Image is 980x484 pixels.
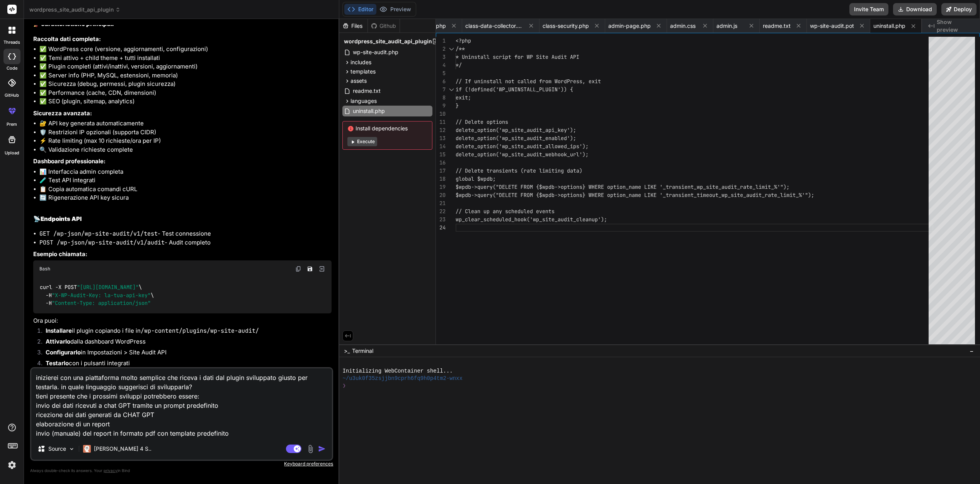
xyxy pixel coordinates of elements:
[344,347,350,355] span: >_
[456,175,496,182] span: global $wpdb;
[318,445,326,453] img: icon
[305,263,315,274] button: Save file
[436,69,446,77] div: 5
[873,22,905,30] span: uninstall.php
[436,126,446,134] div: 12
[344,38,432,45] span: wordpress_site_audit_api_plugin
[104,468,117,473] span: privacy
[39,359,332,370] li: con i pulsanti integrati
[350,68,376,75] span: templates
[456,37,471,44] span: <?php
[33,109,92,117] strong: Sicurezza avanzata:
[39,89,332,97] li: ✅ Performance (cache, CDN, dimensioni)
[763,22,791,30] span: readme.txt
[436,53,446,61] div: 3
[7,65,17,72] label: code
[456,78,601,85] span: // If uninstall not called from WordPress, exit
[352,48,399,57] span: wp-site-audit.php
[339,22,367,30] div: Files
[41,215,82,222] strong: Endpoints API
[765,183,789,190] span: it_%'");
[970,347,974,355] span: −
[456,143,589,150] span: delete_option('wp_site_audit_allowed_ips');
[446,86,456,94] div: Click to collapse the range.
[39,230,158,238] code: GET /wp-json/wp-site-audit/v1/test
[39,62,332,71] li: ✅ Plugin completi (attivi/inattivi, versioni, aggiornamenti)
[342,375,462,382] span: ~/u3uk0f35zsjjbn9cprh6fq9h0p4tm2-wnxx
[610,192,765,198] span: ption_name LIKE '_transient_timeout_wp_site_audit_
[7,121,17,128] label: prem
[352,86,381,96] span: readme.txt
[77,284,139,291] span: "[URL][DOMAIN_NAME]"
[318,265,325,272] img: Open in Browser
[39,71,332,80] li: ✅ Server info (PHP, MySQL, estensioni, memoria)
[39,283,154,307] code: curl -X POST \ -H \ -H
[610,183,765,190] span: ption_name LIKE '_transient_wp_site_audit_rate_lim
[436,134,446,142] div: 13
[893,3,937,15] button: Download
[39,137,332,145] li: ⚡ Rate limiting (max 10 richieste/ora per IP)
[456,53,579,60] span: * Uninstall script for WP Site Audit API
[83,445,91,453] img: Claude 4 Sonnet
[39,54,332,63] li: ✅ Temi attivo + child theme + tutti installati
[456,127,576,133] span: delete_option('wp_site_audit_api_key');
[342,368,453,375] span: Initializing WebContainer shell...
[5,92,19,99] label: GitHub
[436,207,446,215] div: 22
[39,348,332,359] li: in Impostazioni > Site Audit API
[33,35,101,43] strong: Raccolta dati completa:
[436,224,446,232] div: 24
[352,106,386,116] span: uninstall.php
[350,97,377,105] span: languages
[39,176,332,185] li: 🧪 Test API integrati
[436,110,446,118] div: 10
[941,3,977,15] button: Deploy
[39,128,332,137] li: 🛡️ Restrizioni IP opzionali (supporta CIDR)
[436,167,446,175] div: 17
[436,215,446,224] div: 23
[456,151,589,158] span: delete_option('wp_site_audit_webhook_url');
[456,216,607,223] span: wp_clear_scheduled_hook('wp_site_audit_cleanup');
[141,327,259,335] code: /wp-content/plugins/wp-site-audit/
[436,102,446,110] div: 9
[716,22,737,30] span: admin.js
[456,208,555,215] span: // Clean up any scheduled events
[39,266,50,272] span: Bash
[350,58,371,66] span: includes
[436,86,446,94] div: 7
[5,458,19,472] img: settings
[456,135,576,142] span: delete_option('wp_site_audit_enabled');
[295,266,301,272] img: copy
[456,167,582,174] span: // Delete transients (rate limiting data)
[39,119,332,128] li: 🔐 API key generata automaticamente
[350,77,367,85] span: assets
[436,183,446,191] div: 19
[446,45,456,53] div: Click to collapse the range.
[39,145,332,154] li: 🔍 Validazione richieste complete
[608,22,651,30] span: admin-page.php
[5,150,19,156] label: Upload
[465,22,523,30] span: class-data-collector.php
[39,229,332,238] li: - Test connessione
[33,215,332,224] h2: 📡
[436,61,446,69] div: 4
[436,142,446,151] div: 14
[46,359,69,367] strong: Testarlo
[39,337,332,348] li: dalla dashboard WordPress
[436,77,446,86] div: 6
[968,345,975,357] button: −
[68,446,75,452] img: Pick Models
[436,94,446,102] div: 8
[436,45,446,53] div: 2
[849,3,888,15] button: Invite Team
[436,199,446,207] div: 21
[94,445,151,453] p: [PERSON_NAME] 4 S..
[765,192,814,198] span: rate_limit_%'");
[30,461,333,467] p: Keyboard preferences
[39,97,332,106] li: ✅ SEO (plugin, sitemap, analytics)
[436,37,446,45] div: 1
[456,102,459,109] span: }
[352,347,373,355] span: Terminal
[436,151,446,159] div: 15
[39,168,332,176] li: 📊 Interfaccia admin completa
